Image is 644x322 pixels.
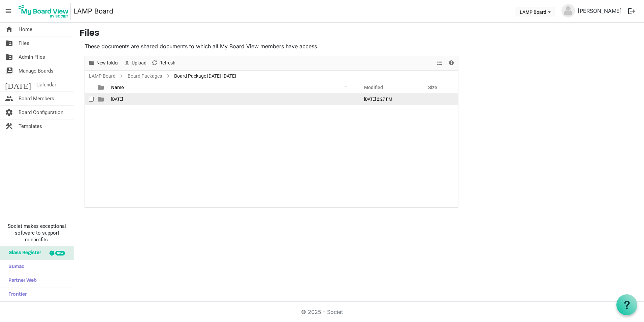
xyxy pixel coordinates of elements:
[5,274,37,288] span: Partner Web
[131,59,147,67] span: Upload
[19,50,45,64] span: Admin Files
[86,56,121,70] div: New folder
[173,72,237,80] span: Board Package [DATE]-[DATE]
[19,92,54,105] span: Board Members
[5,36,13,50] span: folder_shared
[94,93,109,105] td: is template cell column header type
[109,93,357,105] td: October 2025 is template cell column header Name
[17,3,73,20] a: My Board View Logo
[357,93,421,105] td: July 30, 2025 2:27 PM column header Modified
[624,4,639,18] button: logout
[121,56,149,70] div: Upload
[55,251,65,256] div: new
[111,97,123,102] span: [DATE]
[575,4,624,18] a: [PERSON_NAME]
[5,23,13,36] span: home
[421,93,458,105] td: is template cell column header Size
[5,78,31,91] span: [DATE]
[159,59,176,67] span: Refresh
[364,85,383,90] span: Modified
[126,72,163,80] a: Board Packages
[2,5,15,18] span: menu
[446,56,457,70] div: Details
[428,85,437,90] span: Size
[5,288,27,301] span: Frontier
[5,64,13,78] span: switch_account
[111,85,124,90] span: Name
[5,106,13,119] span: settings
[96,59,120,67] span: New folder
[5,260,24,274] span: Sumac
[19,106,63,119] span: Board Configuration
[88,72,117,80] a: LAMP Board
[5,92,13,105] span: people
[73,4,113,18] a: LAMP Board
[85,42,458,50] p: These documents are shared documents to which all My Board View members have access.
[149,56,178,70] div: Refresh
[5,246,41,260] span: Glass Register
[301,308,343,315] a: © 2025 - Societ
[19,36,29,50] span: Files
[79,28,639,39] h3: Files
[87,59,120,67] button: New folder
[436,59,444,67] button: View dropdownbutton
[561,4,575,18] img: no-profile-picture.svg
[17,3,71,20] img: My Board View Logo
[5,119,13,133] span: construction
[19,119,42,133] span: Templates
[123,59,148,67] button: Upload
[3,223,71,243] span: Societ makes exceptional software to support nonprofits.
[36,78,56,91] span: Calendar
[19,64,54,78] span: Manage Boards
[85,93,94,105] td: checkbox
[434,56,446,70] div: View
[515,7,555,17] button: LAMP Board dropdownbutton
[447,59,456,67] button: Details
[5,50,13,64] span: folder_shared
[150,59,177,67] button: Refresh
[19,23,32,36] span: Home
